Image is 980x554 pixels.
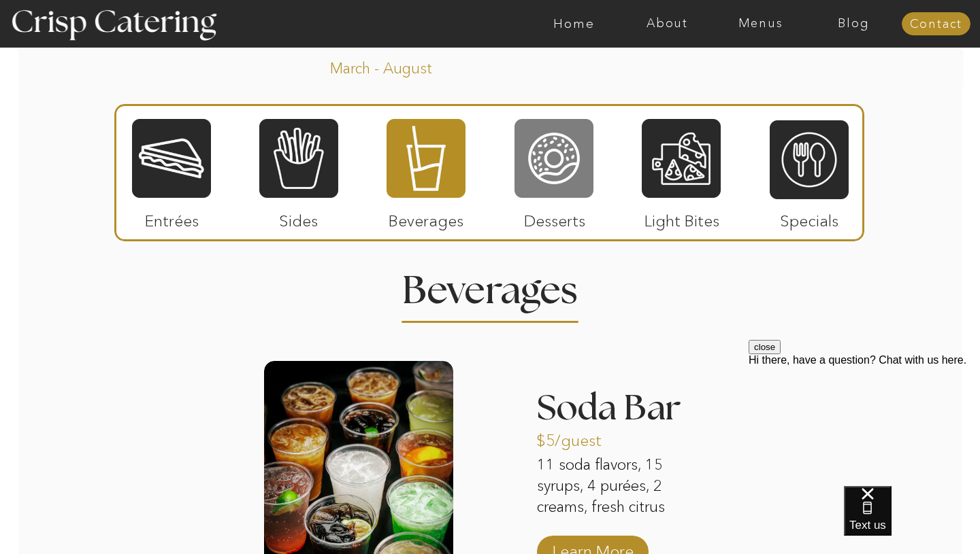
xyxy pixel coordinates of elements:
[807,17,900,31] a: Blog
[301,9,679,49] h1: Summer Menu
[127,198,217,237] p: Entrées
[636,198,727,237] p: Light Bites
[714,17,807,31] a: Menus
[537,455,706,520] p: 11 soda flavors, 15 syrups, 4 purées, 2 creams, fresh citrus
[380,198,471,237] p: Beverages
[749,340,980,503] iframe: podium webchat widget prompt
[844,486,980,554] iframe: podium webchat widget bubble
[330,58,517,74] p: March - August
[621,17,714,31] a: About
[537,391,726,428] h3: Soda Bar
[902,18,970,31] a: Contact
[253,198,344,237] p: Sides
[764,198,854,237] p: Specials
[527,17,621,31] a: Home
[402,272,578,298] h2: Beverages
[536,417,627,457] p: $5/guest
[509,198,600,237] p: Desserts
